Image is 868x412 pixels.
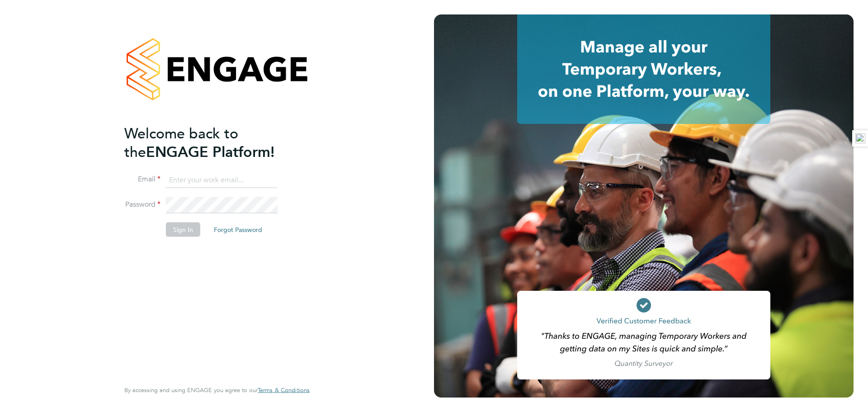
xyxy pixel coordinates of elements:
input: Enter your work email... [166,172,278,188]
button: Forgot Password [207,223,269,237]
label: Password [124,200,160,209]
h2: ENGAGE Platform! [124,124,301,161]
a: Terms & Conditions [258,387,310,394]
span: Terms & Conditions [258,386,310,394]
label: Email [124,175,160,184]
button: Sign In [166,223,200,237]
span: By accessing and using ENGAGE you agree to our [124,386,310,394]
span: Welcome back to the [124,124,238,161]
